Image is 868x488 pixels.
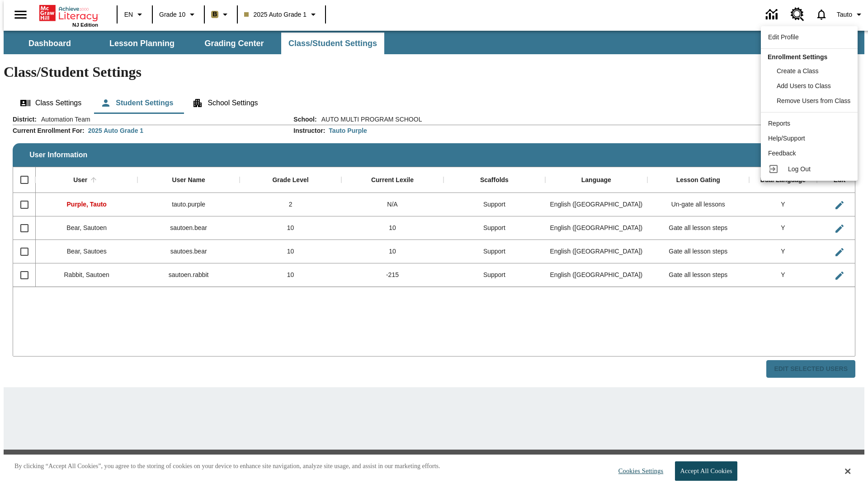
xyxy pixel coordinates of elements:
[777,82,831,89] span: Add Users to Class
[768,33,799,41] span: Edit Profile
[675,461,737,481] button: Accept All Cookies
[14,462,440,471] p: By clicking “Accept All Cookies”, you agree to the storing of cookies on your device to enhance s...
[768,135,805,142] span: Help/Support
[777,67,819,75] span: Create a Class
[610,462,667,480] button: Cookies Settings
[845,467,850,475] button: Close
[777,97,850,104] span: Remove Users from Class
[788,165,811,173] span: Log Out
[768,150,796,157] span: Feedback
[768,53,827,61] span: Enrollment Settings
[768,120,790,127] span: Reports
